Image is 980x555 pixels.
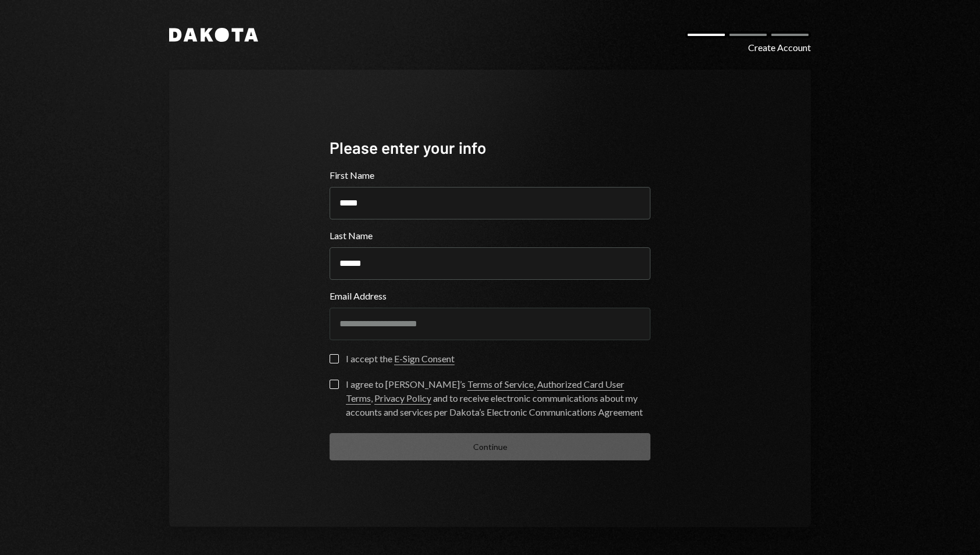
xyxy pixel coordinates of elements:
div: I agree to [PERSON_NAME]’s , , and to receive electronic communications about my accounts and ser... [346,377,650,419]
button: I accept the E-Sign Consent [330,354,339,363]
label: Last Name [330,229,650,243]
a: Terms of Service [467,379,534,391]
a: Authorized Card User Terms [346,379,624,405]
div: Please enter your info [330,136,650,159]
label: First Name [330,168,650,182]
a: Privacy Policy [374,392,431,405]
div: Create Account [748,41,811,55]
a: E-Sign Consent [394,353,455,365]
button: I agree to [PERSON_NAME]’s Terms of Service, Authorized Card User Terms, Privacy Policy and to re... [330,380,339,389]
label: Email Address [330,289,650,303]
div: I accept the [346,352,455,366]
